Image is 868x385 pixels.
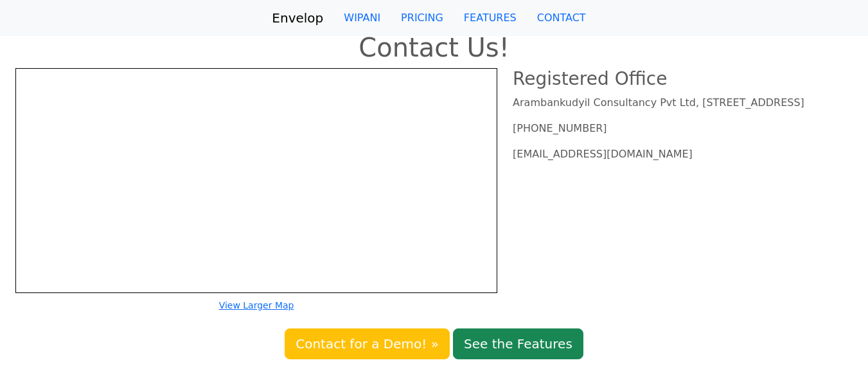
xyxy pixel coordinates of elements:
p: Arambankudyil Consultancy Pvt Ltd, [STREET_ADDRESS] [513,95,853,111]
a: See the Features [453,328,583,359]
p: [PHONE_NUMBER] [513,121,853,136]
a: PRICING [391,5,454,31]
a: View Larger Map [219,300,294,310]
p: [EMAIL_ADDRESS][DOMAIN_NAME] [513,147,853,162]
h3: Registered Office [513,68,853,90]
a: CONTACT [527,5,596,31]
a: Contact for a Demo! » [285,328,450,359]
a: FEATURES [454,5,527,31]
h1: Contact Us! [8,32,860,63]
a: WIPANI [333,5,391,31]
a: Envelop [272,5,323,31]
